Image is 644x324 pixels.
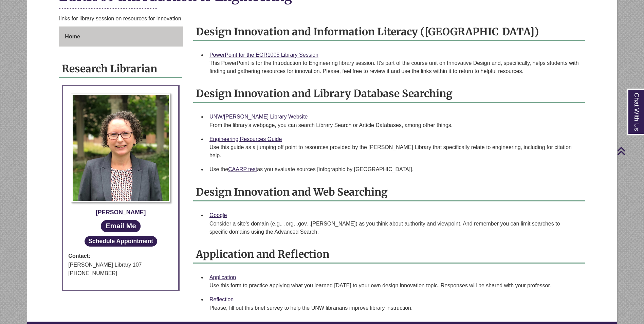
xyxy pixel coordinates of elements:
[59,26,183,47] div: Guide Page Menu
[209,121,579,129] div: From the library's webpage, you can search Library Search or Article Databases, among other things.
[209,220,579,236] div: Consider a site's domain (e.g., .org, .gov. .[PERSON_NAME]) as you think about authority and view...
[68,252,173,260] strong: Contact:
[85,236,157,247] button: Schedule Appointment
[68,260,173,269] div: [PERSON_NAME] Library 107
[59,60,182,78] h2: Research Librarian
[209,59,579,75] div: This PowerPoint is for the Introduction to Engineering library session. It's part of the course u...
[59,26,183,47] a: Home
[209,143,579,160] div: Use this guide as a jumping off point to resources provided by the [PERSON_NAME] Library that spe...
[209,274,236,280] a: Application
[193,246,585,264] h2: Application and Reflection
[228,166,257,172] a: CAARP test
[209,282,579,290] div: Use this form to practice applying what you learned [DATE] to your own design innovation topic. R...
[207,162,582,177] li: Use the as you evaluate sources [infographic by [GEOGRAPHIC_DATA]].
[193,23,585,41] h2: Design Innovation and Information Literacy ([GEOGRAPHIC_DATA])
[68,208,173,217] div: [PERSON_NAME]
[193,183,585,201] h2: Design Innovation and Web Searching
[59,16,181,21] span: links for library session on resources for innovation
[209,136,282,142] a: Engineering Resources Guide
[209,114,308,120] a: UNW/[PERSON_NAME] Library Website
[65,34,80,39] span: Home
[68,93,173,217] a: Profile Photo [PERSON_NAME]
[209,296,234,302] a: Reflection
[209,304,579,312] div: Please, fill out this brief survey to help ​the UNW librarians improve library instruction.
[193,85,585,103] h2: Design Innovation and Library Database Searching
[71,93,170,202] img: Profile Photo
[617,146,642,156] a: Back to Top
[68,269,173,278] div: [PHONE_NUMBER]
[101,220,141,232] a: Email Me
[209,212,227,218] a: Google
[209,52,318,58] a: PowerPoint for the EGR1005 Library Session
